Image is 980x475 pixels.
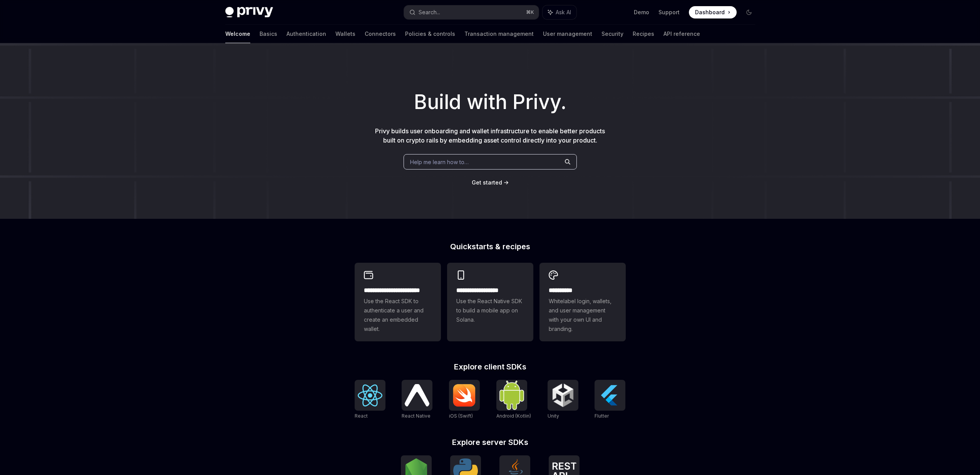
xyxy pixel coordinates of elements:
a: Authentication [286,25,326,43]
span: React [355,413,368,419]
a: Transaction management [464,25,534,43]
img: React [358,384,382,406]
div: Search... [419,8,440,17]
img: Flutter [598,383,622,408]
span: Use the React SDK to authenticate a user and create an embedded wallet. [364,297,432,334]
span: Dashboard [695,8,725,16]
a: Wallets [335,25,355,43]
a: React NativeReact Native [402,380,432,420]
span: Privy builds user onboarding and wallet infrastructure to enable better products built on crypto ... [375,127,605,144]
span: ⌘ K [526,9,534,15]
span: Get started [472,179,502,186]
button: Toggle dark mode [743,6,755,18]
a: Basics [260,25,277,43]
a: ReactReact [355,380,385,420]
a: Policies & controls [405,25,455,43]
a: FlutterFlutter [595,380,625,420]
span: Flutter [595,413,609,419]
a: Welcome [225,25,250,43]
img: React Native [405,384,429,406]
a: **** *****Whitelabel login, wallets, and user management with your own UI and branding. [539,263,626,341]
a: Get started [472,179,502,186]
h2: Explore client SDKs [355,363,626,371]
h2: Quickstarts & recipes [355,243,626,250]
a: **** **** **** ***Use the React Native SDK to build a mobile app on Solana. [447,263,533,341]
h1: Build with Privy. [12,87,968,117]
span: Unity [548,413,559,419]
img: Unity [551,383,575,408]
span: Ask AI [556,8,571,16]
img: iOS (Swift) [452,384,477,407]
a: Recipes [633,25,654,43]
a: Dashboard [689,6,737,18]
span: React Native [402,413,431,419]
span: Android (Kotlin) [496,413,531,419]
a: Support [658,8,680,16]
a: User management [543,25,592,43]
button: Ask AI [543,5,576,19]
a: UnityUnity [548,380,578,420]
img: Android (Kotlin) [499,381,524,410]
a: Android (Kotlin)Android (Kotlin) [496,380,531,420]
span: iOS (Swift) [449,413,473,419]
span: Whitelabel login, wallets, and user management with your own UI and branding. [549,297,616,334]
button: Search...⌘K [404,5,539,19]
h2: Explore server SDKs [355,438,626,446]
img: dark logo [225,7,273,18]
span: Use the React Native SDK to build a mobile app on Solana. [456,297,524,324]
a: Demo [634,8,649,16]
a: Security [601,25,623,43]
a: iOS (Swift)iOS (Swift) [449,380,480,420]
span: Help me learn how to… [410,158,469,166]
a: API reference [663,25,700,43]
a: Connectors [365,25,396,43]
